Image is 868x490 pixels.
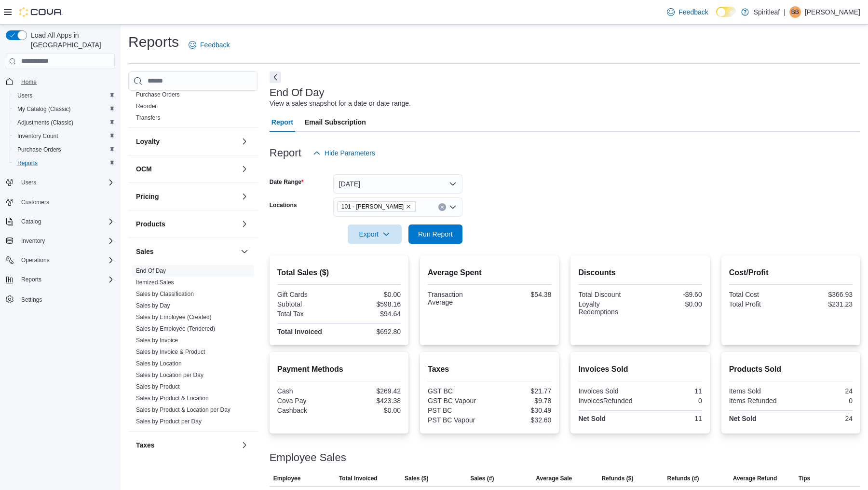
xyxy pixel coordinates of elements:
h2: Discounts [578,267,702,279]
span: Reorder [136,102,157,110]
span: Email Subscription [305,112,366,132]
span: Sales ($) [405,475,428,482]
span: Refunds (#) [667,475,699,482]
span: Feedback [200,40,230,50]
div: 0 [642,397,702,405]
div: Total Discount [578,291,638,298]
a: Customers [17,196,53,208]
a: Sales by Invoice & Product [136,349,205,355]
a: Sales by Product & Location [136,395,209,402]
a: Sales by Product [136,383,180,390]
span: Sales by Classification [136,290,194,298]
button: Sales [136,247,237,256]
button: Inventory [17,235,49,247]
h3: End Of Day [270,87,325,98]
div: $269.42 [341,387,401,395]
button: Inventory [2,234,119,248]
a: Sales by Product & Location per Day [136,406,231,413]
div: $9.78 [491,397,551,405]
div: $692.80 [341,328,401,336]
p: | [784,6,786,18]
h2: Cost/Profit [729,267,853,279]
button: Operations [17,254,54,266]
button: Users [10,89,119,102]
button: Operations [2,253,119,267]
div: $0.00 [642,300,702,308]
span: Employee [273,475,301,482]
span: Home [17,76,115,88]
button: Adjustments (Classic) [10,116,119,129]
span: Inventory [17,235,115,247]
span: Sales by Day [136,302,170,309]
button: Taxes [136,440,237,450]
span: Run Report [418,229,453,239]
div: InvoicesRefunded [578,397,638,405]
div: Invoices Sold [578,387,638,395]
div: GST BC Vapour [428,397,488,405]
a: Inventory Count [14,130,62,142]
span: Reports [17,274,115,285]
button: Reports [2,273,119,286]
h3: OCM [136,164,152,174]
span: Itemized Sales [136,279,174,286]
div: $30.49 [491,406,551,414]
button: Remove 101 - Vernon from selection in this group [406,204,411,210]
button: Settings [2,292,119,306]
div: Loyalty Redemptions [578,300,638,316]
button: Catalog [17,216,45,227]
button: Pricing [239,191,250,202]
span: Export [353,224,396,244]
span: My Catalog (Classic) [14,103,115,115]
div: $423.38 [341,397,401,405]
button: Customers [2,195,119,209]
span: Customers [17,196,115,208]
span: Settings [17,293,115,305]
button: Catalog [2,215,119,228]
button: Pricing [136,192,237,201]
div: $21.77 [491,387,551,395]
a: Sales by Day [136,302,170,309]
button: Run Report [408,224,462,244]
a: Feedback [185,35,233,55]
div: $231.23 [793,300,853,308]
button: My Catalog (Classic) [10,102,119,116]
h2: Taxes [428,364,551,375]
a: Home [17,76,41,88]
span: Sales by Invoice & Product [136,348,205,356]
span: My Catalog (Classic) [17,105,71,113]
span: Users [21,179,36,186]
a: Sales by Invoice [136,337,178,344]
span: End Of Day [136,267,166,275]
span: Operations [21,256,50,264]
span: Sales by Product [136,383,180,391]
span: Hide Parameters [325,148,375,158]
div: Total Tax [277,310,337,318]
h3: Products [136,219,165,229]
span: Operations [17,254,115,266]
button: Export [348,224,402,244]
div: Cashback [277,406,337,414]
a: Settings [17,294,46,306]
button: Products [239,218,250,230]
img: Cova [19,7,63,17]
nav: Complex example [6,71,115,332]
div: Items Refunded [729,397,789,405]
span: 101 - Vernon [337,201,416,212]
span: Users [14,90,115,101]
button: Inventory Count [10,129,119,143]
div: 24 [793,387,853,395]
h3: Pricing [136,192,159,201]
h2: Payment Methods [277,364,401,375]
span: Adjustments (Classic) [17,119,73,126]
div: $598.16 [341,300,401,308]
span: Total Invoiced [339,475,378,482]
span: 101 - [PERSON_NAME] [341,202,404,211]
span: Sales by Product & Location [136,394,209,402]
a: Sales by Product per Day [136,418,202,425]
h1: Reports [128,32,179,52]
h3: Loyalty [136,137,160,146]
span: Reports [21,276,41,283]
div: -$9.60 [642,291,702,298]
span: Users [17,92,32,99]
